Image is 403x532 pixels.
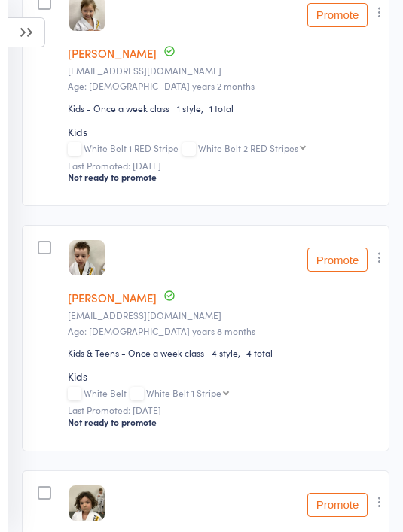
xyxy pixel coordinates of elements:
button: Promote [307,248,368,272]
div: Not ready to promote [68,171,379,183]
small: Last Promoted: [DATE] [68,160,379,171]
span: 1 style [177,102,209,114]
div: Not ready to promote [68,416,379,428]
img: image1726209711.png [69,485,105,521]
div: Kids - Once a week class [68,102,169,114]
span: 4 style [212,346,246,359]
span: 1 total [209,102,234,114]
small: Last Promoted: [DATE] [68,405,379,415]
div: Kids [68,369,379,384]
small: rhys.phillips44@gmail.com [68,310,379,321]
div: Kids [68,124,379,139]
div: White Belt [68,388,379,400]
div: Kids & Teens - Once a week class [68,346,204,359]
button: Promote [307,493,368,517]
span: 4 total [246,346,273,359]
a: [PERSON_NAME] [68,45,157,61]
div: White Belt 1 Stripe [146,388,221,397]
span: Age: [DEMOGRAPHIC_DATA] years 8 months [68,324,255,337]
small: Adriancominotto@gmail.com [68,65,379,76]
div: White Belt 1 RED Stripe [68,143,379,156]
div: White Belt 2 RED Stripes [198,143,298,153]
button: Promote [307,3,368,27]
a: [PERSON_NAME] [68,290,157,306]
span: Age: [DEMOGRAPHIC_DATA] years 2 months [68,79,255,92]
img: image1757718796.png [69,240,105,275]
